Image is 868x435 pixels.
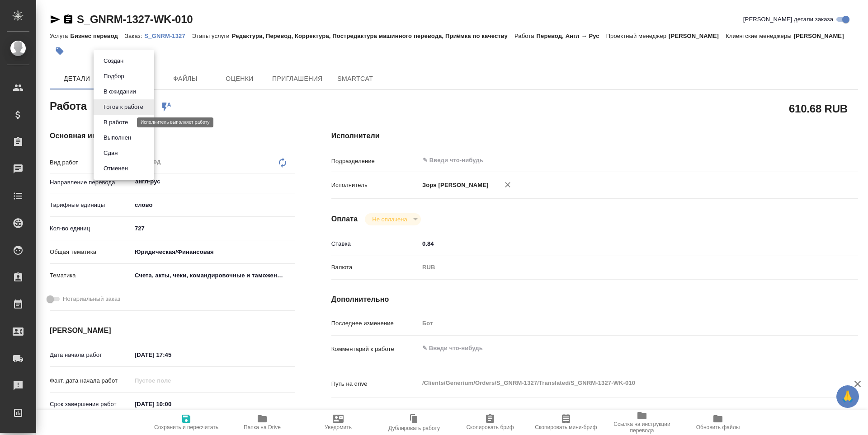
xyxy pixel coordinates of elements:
button: В ожидании [101,87,139,97]
button: В работе [101,117,131,127]
button: Отменен [101,164,131,173]
button: Выполнен [101,133,134,143]
button: Подбор [101,71,127,81]
button: Готов к работе [101,102,146,112]
button: Сдан [101,148,120,158]
button: Создан [101,56,126,66]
